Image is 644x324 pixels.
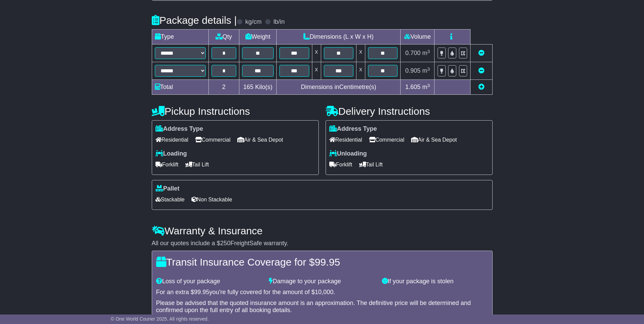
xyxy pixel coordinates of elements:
span: 0.905 [405,67,421,74]
span: Residential [329,134,362,145]
a: Remove this item [478,50,484,56]
sup: 3 [427,49,430,54]
span: 10,000 [315,289,333,295]
td: x [356,62,365,80]
span: 165 [243,84,254,90]
label: Unloading [329,150,367,158]
span: 99.95 [315,256,340,268]
span: m [422,84,430,90]
label: lb/in [273,18,284,26]
label: Address Type [329,125,377,133]
td: x [312,44,321,62]
span: © One World Courier 2025. All rights reserved. [111,316,209,322]
span: 1.605 [405,84,421,90]
div: Damage to your package [265,278,379,285]
sup: 3 [427,83,430,88]
h4: Package details | [152,15,237,26]
span: Tail Lift [359,159,383,170]
div: If your package is stolen [379,278,492,285]
span: 250 [220,240,231,247]
td: x [356,44,365,62]
h4: Warranty & Insurance [152,225,493,236]
span: 99.95 [194,289,209,295]
span: Air & Sea Depot [237,134,283,145]
h4: Transit Insurance Coverage for $ [156,256,488,268]
div: All our quotes include a $ FreightSafe warranty. [152,240,493,247]
span: Stackable [155,194,185,205]
span: Forklift [329,159,352,170]
span: m [422,67,430,74]
span: Forklift [155,159,179,170]
a: Remove this item [478,67,484,74]
sup: 3 [427,67,430,72]
h4: Pickup Instructions [152,106,319,117]
label: kg/cm [245,18,261,26]
span: 0.700 [405,50,421,56]
span: Tail Lift [185,159,209,170]
td: Dimensions in Centimetre(s) [277,80,401,95]
td: Volume [401,30,435,44]
span: Residential [155,134,188,145]
td: Dimensions (L x W x H) [277,30,401,44]
span: Air & Sea Depot [411,134,457,145]
div: For an extra $ you're fully covered for the amount of $ . [156,289,488,296]
label: Loading [155,150,187,158]
span: m [422,50,430,56]
td: Kilo(s) [239,80,277,95]
td: Weight [239,30,277,44]
a: Add new item [478,84,484,90]
span: Commercial [369,134,404,145]
span: Non Stackable [191,194,232,205]
div: Loss of your package [153,278,266,285]
td: Total [152,80,208,95]
h4: Delivery Instructions [326,106,493,117]
td: x [312,62,321,80]
div: Please be advised that the quoted insurance amount is an approximation. The definitive price will... [156,300,488,314]
label: Pallet [155,185,180,193]
label: Address Type [155,125,203,133]
td: 2 [208,80,239,95]
td: Qty [208,30,239,44]
span: Commercial [195,134,231,145]
td: Type [152,30,208,44]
